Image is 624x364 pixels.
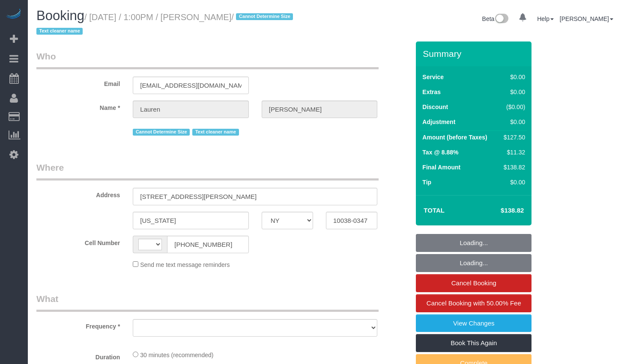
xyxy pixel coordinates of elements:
label: Tax @ 8.88% [422,148,458,157]
label: Service [422,73,444,81]
input: First Name [133,101,248,118]
label: Final Amount [422,163,460,172]
label: Address [30,188,126,199]
a: Book This Again [416,334,531,352]
div: $127.50 [500,133,525,142]
span: Text cleaner name [36,28,83,35]
a: View Changes [416,314,531,332]
img: New interface [494,14,508,25]
span: Cannot Determine Size [133,129,190,136]
label: Extras [422,88,441,96]
input: Cell Number [167,236,248,253]
div: $0.00 [500,118,525,126]
a: Cancel Booking [416,274,531,292]
span: Cannot Determine Size [236,13,293,20]
div: ($0.00) [500,103,525,111]
input: Email [133,77,248,94]
label: Adjustment [422,118,455,126]
small: / [DATE] / 1:00PM / [PERSON_NAME] [36,12,296,36]
legend: Who [36,50,379,69]
input: Last Name [262,101,377,118]
div: $0.00 [500,178,525,186]
label: Email [30,77,126,88]
span: Cancel Booking with 50.00% Fee [427,299,521,307]
label: Frequency * [30,319,126,331]
label: Duration [30,350,126,361]
div: $0.00 [500,88,525,96]
span: Booking [36,8,84,23]
h3: Summary [423,49,527,59]
legend: Where [36,161,379,181]
label: Tip [422,178,431,186]
label: Cell Number [30,236,126,247]
label: Amount (before Taxes) [422,133,487,142]
input: City [133,212,248,229]
label: Name * [30,101,126,112]
div: $0.00 [500,73,525,81]
a: Cancel Booking with 50.00% Fee [416,294,531,312]
legend: What [36,293,379,312]
span: Text cleaner name [192,129,239,136]
div: $138.82 [500,163,525,172]
span: 30 minutes (recommended) [140,352,213,358]
a: [PERSON_NAME] [560,15,613,22]
div: $11.32 [500,148,525,157]
input: Zip Code [326,212,377,229]
label: Discount [422,103,448,111]
strong: Total [424,207,445,214]
h4: $138.82 [475,207,524,214]
a: Help [537,15,554,22]
span: Send me text message reminders [140,261,230,268]
a: Beta [482,15,509,22]
img: Automaid Logo [5,9,22,21]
